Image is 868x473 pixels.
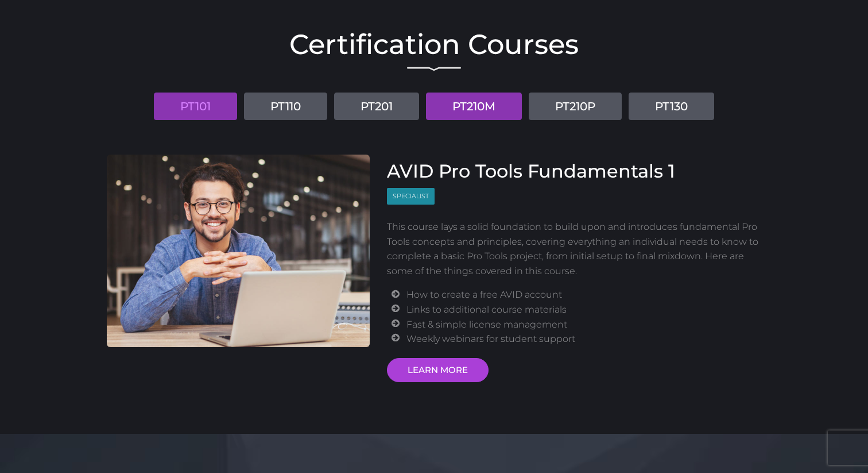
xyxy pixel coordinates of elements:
p: This course lays a solid foundation to build upon and introduces fundamental Pro Tools concepts a... [387,220,762,278]
a: PT201 [334,93,419,120]
li: Links to additional course materials [406,302,761,317]
li: Weekly webinars for student support [406,332,761,347]
a: PT210M [426,93,522,120]
a: PT210P [529,93,622,120]
a: PT110 [244,93,327,120]
li: Fast & simple license management [406,317,761,332]
a: LEARN MORE [387,358,489,382]
a: PT101 [154,93,237,120]
img: AVID Pro Tools Fundamentals 1 Course [107,155,370,347]
h2: Certification Courses [107,30,761,58]
a: PT130 [629,93,714,120]
img: decorative line [407,67,461,71]
li: How to create a free AVID account [406,287,761,302]
span: Specialist [387,188,435,205]
h3: AVID Pro Tools Fundamentals 1 [387,160,762,182]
